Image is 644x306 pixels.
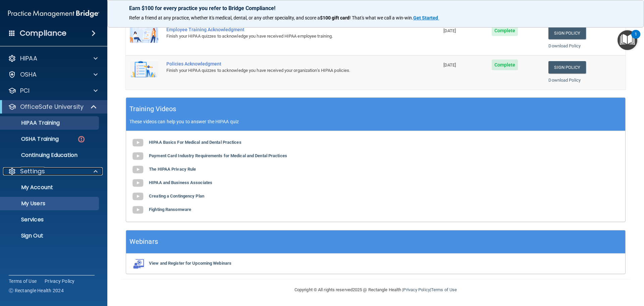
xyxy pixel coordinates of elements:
a: Settings [8,167,98,175]
img: danger-circle.6113f641.png [77,135,86,143]
p: Earn $100 for every practice you refer to Bridge Compliance! [129,5,622,11]
h4: Compliance [20,29,66,38]
a: Privacy Policy [45,278,75,285]
div: Finish your HIPAA quizzes to acknowledge you have received your organization’s HIPAA policies. [166,67,406,75]
b: Creating a Contingency Plan [149,193,204,199]
a: OSHA [8,71,98,79]
b: HIPAA and Business Associates [149,180,212,185]
p: HIPAA Training [4,120,60,126]
div: 1 [635,34,637,43]
p: PCI [20,87,30,95]
a: HIPAA [8,54,98,62]
button: Open Resource Center, 1 new notification [618,30,637,50]
div: Copyright © All rights reserved 2025 @ Rectangle Health | | [253,279,498,301]
p: OSHA [20,71,37,79]
b: View and Register for Upcoming Webinars [149,261,231,266]
span: Complete [492,59,518,70]
h5: Training Videos [129,103,176,115]
p: OSHA Training [4,136,59,142]
b: HIPAA Basics For Medical and Dental Practices [149,140,241,145]
p: OfficeSafe University [20,103,84,111]
strong: $100 gift card [320,15,350,20]
b: The HIPAA Privacy Rule [149,167,196,172]
span: Refer a friend at any practice, whether it's medical, dental, or any other speciality, and score a [129,15,320,20]
b: Fighting Ransomware [149,207,191,212]
span: ! That's what we call a win-win. [350,15,413,20]
img: gray_youtube_icon.38fcd6cc.png [131,203,145,217]
a: Sign Policy [548,27,586,39]
a: Terms of Use [431,287,457,292]
p: My Account [4,184,96,191]
strong: Get Started [413,15,438,20]
div: Employee Training Acknowledgment [166,27,406,32]
img: gray_youtube_icon.38fcd6cc.png [131,136,145,149]
img: PMB logo [8,7,99,20]
a: Get Started [413,15,439,20]
img: gray_youtube_icon.38fcd6cc.png [131,163,145,176]
img: gray_youtube_icon.38fcd6cc.png [131,190,145,203]
div: Finish your HIPAA quizzes to acknowledge you have received HIPAA employee training. [166,32,406,40]
span: Complete [492,25,518,36]
img: webinarIcon.c7ebbf15.png [131,259,145,269]
p: My Users [4,200,96,207]
p: Settings [20,167,45,175]
p: HIPAA [20,54,37,62]
a: Sign Policy [548,61,586,74]
span: Ⓒ Rectangle Health 2024 [9,287,64,294]
p: Continuing Education [4,152,96,159]
a: OfficeSafe University [8,103,97,111]
b: Payment Card Industry Requirements for Medical and Dental Practices [149,153,287,158]
h5: Webinars [129,236,158,248]
a: Privacy Policy [403,287,430,292]
img: gray_youtube_icon.38fcd6cc.png [131,176,145,190]
img: gray_youtube_icon.38fcd6cc.png [131,149,145,163]
div: Policies Acknowledgment [166,61,406,67]
a: PCI [8,87,98,95]
span: [DATE] [443,28,456,33]
p: These videos can help you to answer the HIPAA quiz [129,119,622,124]
a: Terms of Use [9,278,37,285]
span: [DATE] [443,62,456,68]
p: Services [4,216,96,223]
p: Sign Out [4,232,96,239]
a: Download Policy [548,43,581,48]
a: Download Policy [548,78,581,83]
